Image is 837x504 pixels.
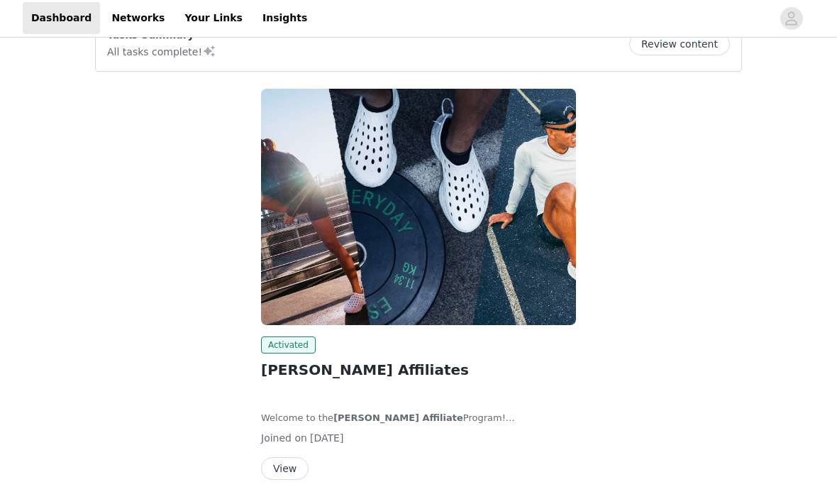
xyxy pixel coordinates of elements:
button: Review content [629,33,730,56]
h2: [PERSON_NAME] Affiliates [261,360,576,381]
a: Insights [254,3,316,35]
a: Networks [103,3,173,35]
span: Joined on [261,433,307,444]
span: Activated [261,337,316,354]
a: Dashboard [23,3,100,35]
img: KANE Footwear [261,89,576,326]
span: [DATE] [310,433,343,444]
div: avatar [785,8,798,31]
button: View [261,458,309,481]
p: Welcome to the Program! [261,412,576,426]
a: Your Links [176,3,251,35]
a: View [261,464,309,475]
strong: [PERSON_NAME] Affiliate [333,413,463,424]
p: All tasks complete! [107,43,216,60]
